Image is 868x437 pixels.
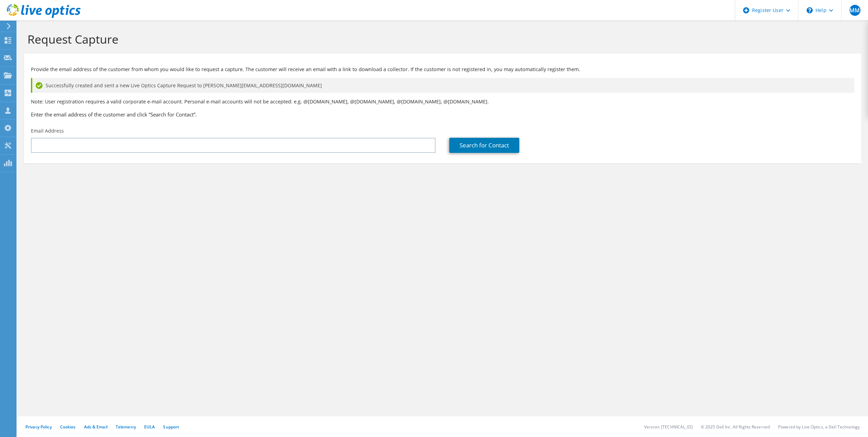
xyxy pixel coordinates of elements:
[701,424,770,430] li: © 2025 Dell Inc. All Rights Reserved
[31,66,854,73] p: Provide the email address of the customer from whom you would like to request a capture. The cust...
[31,111,854,118] h3: Enter the email address of the customer and click “Search for Contact”.
[644,424,693,430] li: Version: [TECHNICAL_ID]
[116,424,136,430] a: Telemetry
[60,424,76,430] a: Cookies
[84,424,107,430] a: Ads & Email
[449,138,519,153] a: Search for Contact
[46,82,322,89] span: Successfully created and sent a new Live Optics Capture Request to [PERSON_NAME][EMAIL_ADDRESS][D...
[25,424,52,430] a: Privacy Policy
[144,424,155,430] a: EULA
[849,5,860,16] span: MM
[31,98,854,105] p: Note: User registration requires a valid corporate e-mail account. Personal e-mail accounts will ...
[31,127,64,134] label: Email Address
[163,424,179,430] a: Support
[27,32,854,46] h1: Request Capture
[807,7,813,13] svg: \n
[778,424,860,430] li: Powered by Live Optics, a Dell Technology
